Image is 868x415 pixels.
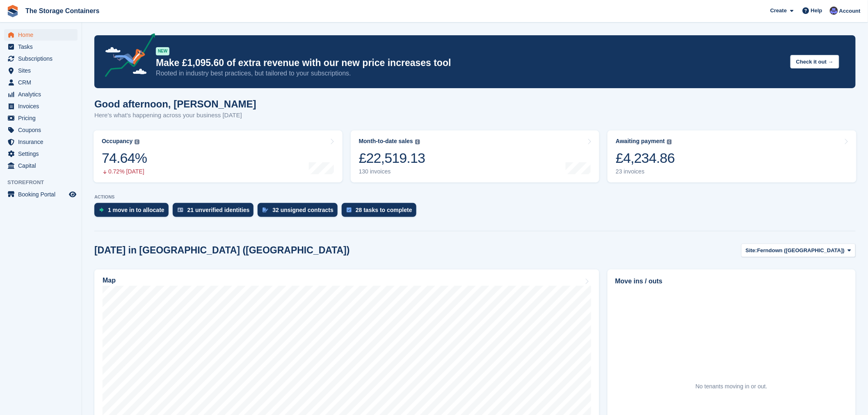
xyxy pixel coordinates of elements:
img: icon-info-grey-7440780725fd019a000dd9b08b2336e03edf1995a4989e88bcd33f0948082b44.svg [415,139,420,144]
div: £22,519.13 [359,150,425,166]
h1: Good afternoon, [PERSON_NAME] [94,98,256,109]
a: 1 move in to allocate [94,203,173,221]
a: Preview store [68,189,78,199]
p: Here's what's happening across your business [DATE] [94,111,256,120]
a: The Storage Containers [22,4,103,18]
span: Sites [18,65,67,76]
a: menu [4,41,78,52]
span: CRM [18,77,67,88]
span: Coupons [18,124,67,136]
span: Insurance [18,136,67,148]
div: £4,234.86 [616,150,675,166]
div: 0.72% [DATE] [102,168,147,175]
div: NEW [156,47,169,55]
span: Analytics [18,89,67,100]
img: Dan Excell [830,7,838,15]
h2: Map [103,277,116,284]
span: Settings [18,148,67,160]
a: menu [4,160,78,171]
a: menu [4,77,78,88]
a: menu [4,136,78,148]
span: Home [18,29,67,41]
span: Tasks [18,41,67,52]
img: contract_signature_icon-13c848040528278c33f63329250d36e43548de30e8caae1d1a13099fd9432cc5.svg [263,207,268,212]
a: Month-to-date sales £22,519.13 130 invoices [351,130,600,182]
img: move_ins_to_allocate_icon-fdf77a2bb77ea45bf5b3d319d69a93e2d87916cf1d5bf7949dd705db3b84f3ca.svg [99,207,104,212]
p: Rooted in industry best practices, but tailored to your subscriptions. [156,69,784,78]
div: 74.64% [102,150,147,166]
div: 1 move in to allocate [108,207,164,213]
div: 130 invoices [359,168,425,175]
span: Booking Portal [18,189,67,200]
a: menu [4,29,78,41]
div: 21 unverified identities [187,207,250,213]
h2: [DATE] in [GEOGRAPHIC_DATA] ([GEOGRAPHIC_DATA]) [94,245,350,256]
a: menu [4,100,78,112]
span: Storefront [7,178,82,187]
span: Capital [18,160,67,171]
a: 32 unsigned contracts [258,203,342,221]
div: 28 tasks to complete [356,207,412,213]
span: Pricing [18,112,67,124]
a: menu [4,65,78,76]
div: No tenants moving in or out. [696,382,767,391]
p: Make £1,095.60 of extra revenue with our new price increases tool [156,57,784,69]
a: 21 unverified identities [173,203,258,221]
img: stora-icon-8386f47178a22dfd0bd8f6a31ec36ba5ce8667c1dd55bd0f319d3a0aa187defe.svg [7,5,19,17]
a: Awaiting payment £4,234.86 23 invoices [608,130,857,182]
a: menu [4,189,78,200]
div: 23 invoices [616,168,675,175]
img: icon-info-grey-7440780725fd019a000dd9b08b2336e03edf1995a4989e88bcd33f0948082b44.svg [667,139,672,144]
span: Account [839,7,861,15]
div: 32 unsigned contracts [272,207,333,213]
a: 28 tasks to complete [342,203,420,221]
div: Awaiting payment [616,138,665,145]
a: menu [4,112,78,124]
button: Site: Ferndown ([GEOGRAPHIC_DATA]) [741,244,856,257]
span: Ferndown ([GEOGRAPHIC_DATA]) [757,246,845,255]
a: menu [4,148,78,160]
img: verify_identity-adf6edd0f0f0b5bbfe63781bf79b02c33cf7c696d77639b501bdc392416b5a36.svg [178,207,183,212]
img: icon-info-grey-7440780725fd019a000dd9b08b2336e03edf1995a4989e88bcd33f0948082b44.svg [135,139,139,144]
div: Occupancy [102,138,132,145]
span: Invoices [18,100,67,112]
a: menu [4,53,78,64]
a: menu [4,89,78,100]
div: Month-to-date sales [359,138,413,145]
p: ACTIONS [94,194,856,200]
a: Occupancy 74.64% 0.72% [DATE] [94,130,343,182]
span: Site: [746,246,757,255]
button: Check it out → [790,55,839,68]
img: price-adjustments-announcement-icon-8257ccfd72463d97f412b2fc003d46551f7dbcb40ab6d574587a9cd5c0d94... [98,33,155,80]
span: Subscriptions [18,53,67,64]
a: menu [4,124,78,136]
span: Help [811,7,822,15]
span: Create [770,7,787,15]
h2: Move ins / outs [615,276,848,286]
img: task-75834270c22a3079a89374b754ae025e5fb1db73e45f91037f5363f120a921f8.svg [347,207,352,212]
